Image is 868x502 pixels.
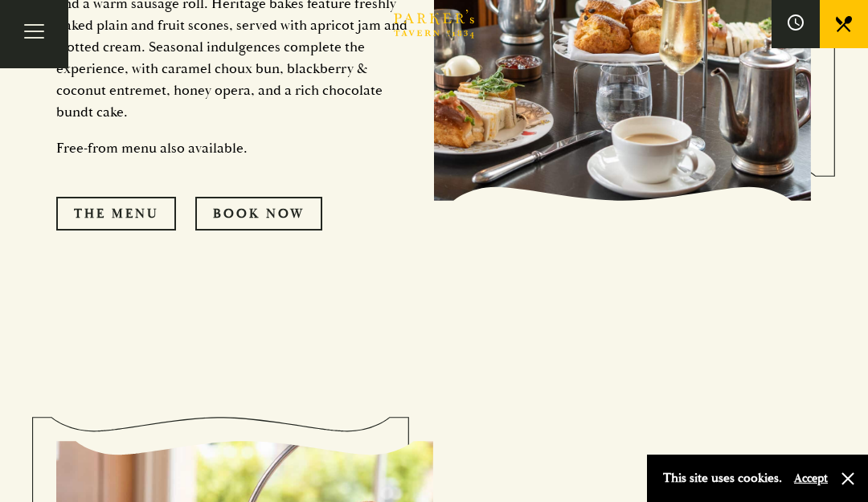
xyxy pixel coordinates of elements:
[794,471,828,486] button: Accept
[56,197,176,231] a: The Menu
[195,197,322,231] a: Book Now
[840,471,856,487] button: Close and accept
[663,467,782,490] p: This site uses cookies.
[56,137,410,159] p: Free-from menu also available.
